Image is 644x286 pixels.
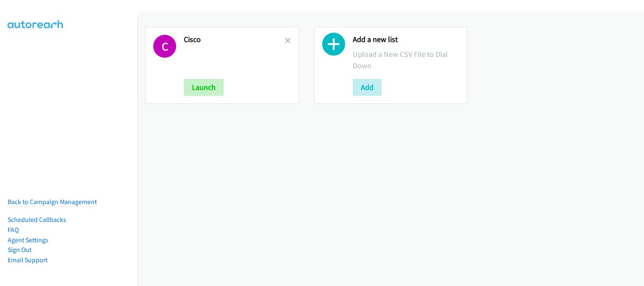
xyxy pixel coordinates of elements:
[184,35,285,45] h2: Cisco
[353,35,460,45] h2: Add a new list
[153,35,176,58] h1: C
[8,246,31,254] a: Sign Out
[8,216,66,224] a: Scheduled Callbacks
[8,236,48,244] a: Agent Settings
[184,79,224,96] button: Launch
[8,256,48,264] a: Email Support
[353,48,460,71] p: Upload a New CSV File to Dial Down
[8,198,97,206] a: Back to Campaign Management
[8,226,19,234] a: FAQ
[353,79,382,96] button: Add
